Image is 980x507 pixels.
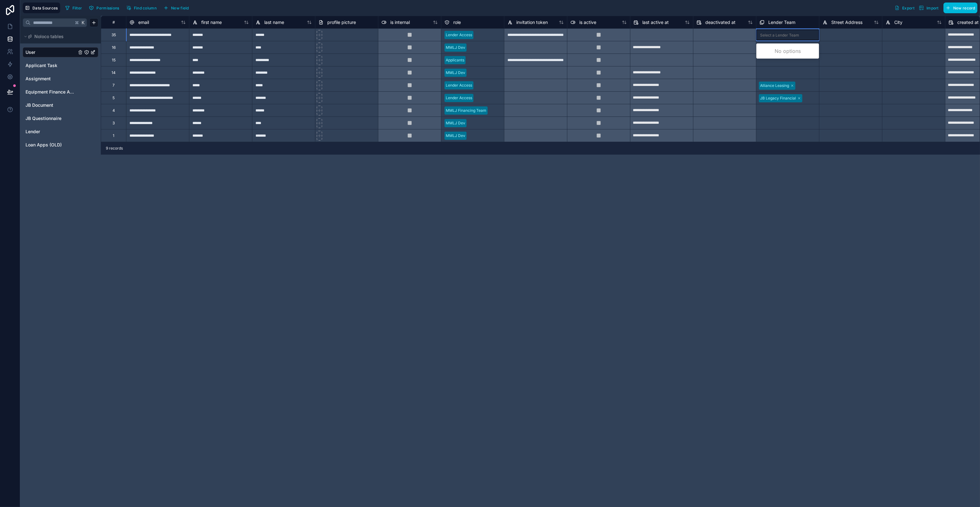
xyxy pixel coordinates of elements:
[453,19,461,26] span: role
[201,19,222,26] span: first name
[23,60,98,71] div: Applicant Task
[23,87,98,97] div: Equipment Finance Agreement
[892,3,917,13] button: Export
[446,57,464,63] div: Applicants
[756,45,819,57] div: No options
[26,102,53,108] span: JB Document
[134,6,157,10] span: Find column
[96,6,119,10] span: Permissions
[23,140,98,150] div: Loan Apps (OLD)
[26,102,77,108] a: JB Document
[941,3,977,13] a: New record
[26,89,77,95] a: Equipment Finance Agreement
[23,3,60,13] button: Data Sources
[26,142,77,148] a: Loan Apps (OLD)
[63,3,84,13] button: Filter
[327,19,356,26] span: profile picture
[446,70,465,76] div: MMLJ Dev
[32,6,58,10] span: Data Sources
[23,127,98,137] div: Lender
[926,6,939,10] span: Import
[264,19,284,26] span: last name
[26,62,57,69] span: Applicant Task
[23,47,98,57] div: User
[760,33,799,38] div: Select a Lender Team
[112,95,115,100] div: 5
[112,58,116,63] div: 15
[23,74,98,84] div: Assignment
[112,108,115,113] div: 4
[72,6,82,10] span: Filter
[446,95,472,101] div: Lender Access
[446,45,465,50] div: MMLJ Dev
[390,19,410,26] span: is internal
[106,146,123,151] span: 9 records
[23,113,98,123] div: JB Questionnaire
[26,76,77,82] a: Assignment
[26,62,77,69] a: Applicant Task
[957,19,979,26] span: created at
[831,19,863,26] span: Street Address
[23,32,95,41] button: Noloco tables
[106,20,121,25] div: #
[112,32,116,37] div: 35
[26,142,62,148] span: Loan Apps (OLD)
[516,19,548,26] span: invitation token
[579,19,596,26] span: is active
[124,3,159,13] button: Find column
[171,6,189,10] span: New field
[112,45,116,50] div: 16
[446,32,472,38] div: Lender Access
[138,19,149,26] span: email
[26,115,77,122] a: JB Questionnaire
[81,20,85,25] span: K
[446,108,486,113] div: MMLJ Financing Team
[87,3,124,13] a: Permissions
[112,83,115,88] div: 7
[917,3,941,13] button: Import
[112,121,115,126] div: 3
[642,19,669,26] span: last active at
[26,76,51,82] span: Assignment
[760,95,796,101] div: JB Legacy Financial
[112,70,116,75] div: 14
[760,83,789,88] div: Alliance Leasing
[26,115,61,122] span: JB Questionnaire
[943,3,977,13] button: New record
[113,133,114,138] div: 1
[26,128,40,135] span: Lender
[23,100,98,110] div: JB Document
[902,6,914,10] span: Export
[705,19,736,26] span: deactivated at
[161,3,191,13] button: New field
[446,133,465,139] div: MMLJ Dev
[26,49,35,55] span: User
[26,128,77,135] a: Lender
[768,19,795,26] span: Lender Team
[26,49,77,55] a: User
[34,33,64,40] span: Noloco tables
[953,6,975,10] span: New record
[446,83,472,88] div: Lender Access
[87,3,121,13] button: Permissions
[446,120,465,126] div: MMLJ Dev
[894,19,903,26] span: City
